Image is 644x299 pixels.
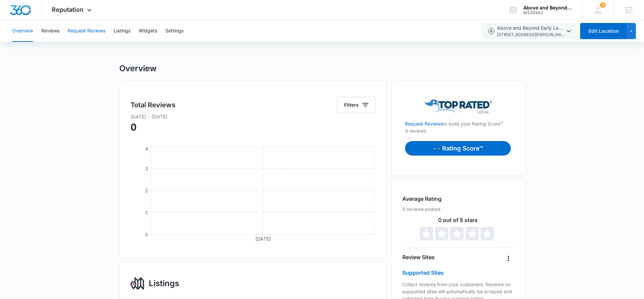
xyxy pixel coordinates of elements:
[523,10,573,15] div: account id
[130,113,376,120] p: [DATE] - [DATE]
[12,20,33,42] button: Overview
[482,23,578,39] button: Above and Beyond Early Learning Academy[STREET_ADDRESS][PERSON_NAME],Lakewood,CO
[145,146,148,152] tspan: 4
[145,166,148,171] tspan: 3
[255,236,271,242] tspan: [DATE]
[503,253,514,264] button: Overflow Menu
[130,100,175,110] h5: Total Reviews
[130,121,137,133] span: 0
[497,32,565,38] span: [STREET_ADDRESS][PERSON_NAME] , Lakewood , CO
[52,6,84,13] span: Reputation
[41,20,59,42] button: Reviews
[523,5,573,10] div: account name
[145,210,148,215] tspan: 1
[68,20,105,42] button: Request Reviews
[580,23,627,39] button: Edit Location
[145,232,148,237] tspan: 0
[139,20,157,42] button: Widgets
[402,253,435,261] h4: Review Sites
[145,188,148,193] tspan: 2
[119,63,157,74] h1: Overview
[600,2,605,8] div: notifications count
[433,144,442,153] p: --
[405,113,511,127] p: to build your Rating Score™
[424,100,492,113] img: Top Rated Local Logo
[600,2,605,8] span: 1
[149,277,179,290] h3: Listings
[405,127,511,134] p: 0 reviews
[497,24,565,38] span: Above and Beyond Early Learning Academy
[402,206,514,213] p: 0 reviews posted
[402,195,442,203] h4: Average Rating
[402,217,514,223] p: 0 out of 5 stars
[402,269,444,276] a: Supported Sites
[442,144,483,153] p: Rating Score™
[337,97,375,113] button: Filters
[405,121,443,127] a: Request Reviews
[165,20,184,42] button: Settings
[114,20,130,42] button: Listings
